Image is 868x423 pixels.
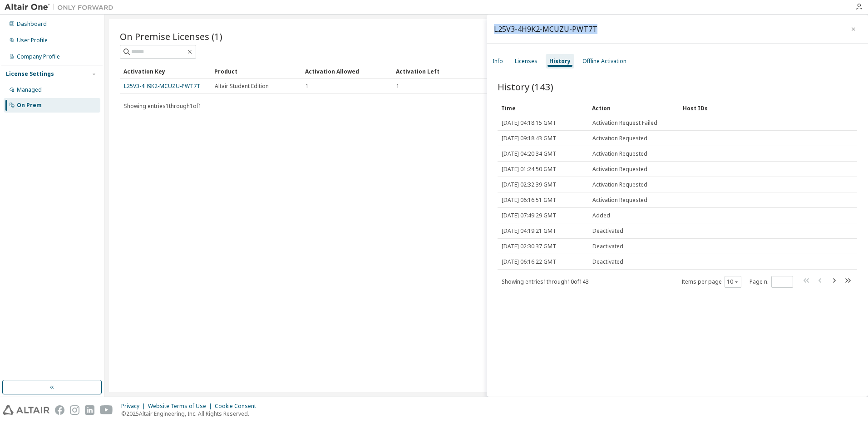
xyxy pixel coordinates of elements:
[214,64,298,79] div: Product
[306,83,309,90] span: 1
[515,58,538,65] div: Licenses
[727,278,739,285] button: 10
[493,58,503,65] div: Info
[5,3,118,12] img: Altair One
[592,135,647,142] span: Activation Requested
[121,403,148,410] div: Privacy
[305,64,389,79] div: Activation Allowed
[592,101,676,115] div: Action
[85,405,94,415] img: linkedin.svg
[502,212,556,219] span: [DATE] 07:49:29 GMT
[121,410,261,418] p: © 2025 Altair Engineering, Inc. All Rights Reserved.
[750,276,793,288] span: Page n.
[592,150,647,157] span: Activation Requested
[592,197,647,204] span: Activation Requested
[3,405,49,415] img: altair_logo.svg
[502,278,589,285] span: Showing entries 1 through 10 of 143
[17,37,48,44] div: User Profile
[148,403,215,410] div: Website Terms of Use
[592,258,623,266] span: Deactivated
[498,80,553,93] span: History (143)
[592,166,647,173] span: Activation Requested
[70,405,79,415] img: instagram.svg
[123,64,207,79] div: Activation Key
[502,243,556,250] span: [DATE] 02:30:37 GMT
[501,101,585,115] div: Time
[683,101,827,115] div: Host IDs
[502,197,556,204] span: [DATE] 06:16:51 GMT
[502,181,556,188] span: [DATE] 02:32:39 GMT
[124,102,202,110] span: Showing entries 1 through 1 of 1
[592,243,623,250] span: Deactivated
[120,30,222,43] span: On Premise Licenses (1)
[215,83,269,90] span: Altair Student Edition
[17,53,60,60] div: Company Profile
[502,119,556,127] span: [DATE] 04:18:15 GMT
[124,82,200,90] a: L25V3-4H9K2-MCUZU-PWT7T
[592,227,623,235] span: Deactivated
[17,86,42,93] div: Managed
[681,276,741,288] span: Items per page
[592,181,647,188] span: Activation Requested
[502,150,556,157] span: [DATE] 04:20:34 GMT
[582,58,626,65] div: Offline Activation
[502,227,556,235] span: [DATE] 04:19:21 GMT
[100,405,113,415] img: youtube.svg
[502,135,556,142] span: [DATE] 09:18:43 GMT
[17,102,42,109] div: On Prem
[549,58,571,65] div: History
[592,212,610,219] span: Added
[396,83,399,90] span: 1
[396,64,479,79] div: Activation Left
[502,258,556,266] span: [DATE] 06:16:22 GMT
[6,70,54,78] div: License Settings
[55,405,64,415] img: facebook.svg
[17,20,47,28] div: Dashboard
[215,403,261,410] div: Cookie Consent
[592,119,657,127] span: Activation Request Failed
[502,166,556,173] span: [DATE] 01:24:50 GMT
[494,25,597,33] div: L25V3-4H9K2-MCUZU-PWT7T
